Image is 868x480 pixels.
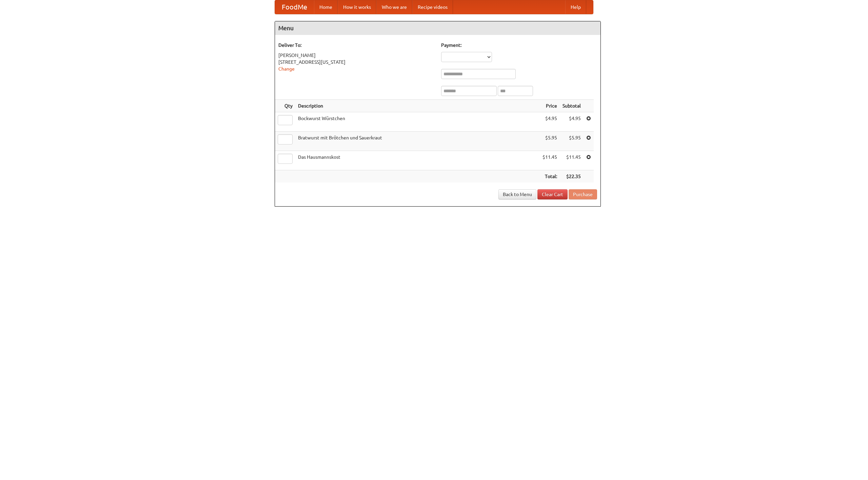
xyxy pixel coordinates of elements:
[278,52,434,59] div: [PERSON_NAME]
[540,170,560,183] th: Total:
[275,100,295,112] th: Qty
[569,189,597,199] button: Purchase
[498,189,536,199] a: Back to Menu
[295,151,540,170] td: Das Hausmannskost
[560,132,584,151] td: $5.95
[441,42,597,49] h5: Payment:
[540,132,560,151] td: $5.95
[376,0,412,14] a: Who we are
[560,151,584,170] td: $11.45
[565,0,586,14] a: Help
[275,0,314,14] a: FoodMe
[278,66,295,72] a: Change
[540,151,560,170] td: $11.45
[295,112,540,132] td: Bockwurst Würstchen
[275,21,600,35] h4: Menu
[540,112,560,132] td: $4.95
[540,100,560,112] th: Price
[412,0,453,14] a: Recipe videos
[338,0,376,14] a: How it works
[295,132,540,151] td: Bratwurst mit Brötchen und Sauerkraut
[278,42,434,49] h5: Deliver To:
[314,0,338,14] a: Home
[560,170,584,183] th: $22.35
[295,100,540,112] th: Description
[537,189,568,199] a: Clear Cart
[560,112,584,132] td: $4.95
[560,100,584,112] th: Subtotal
[278,59,434,65] div: [STREET_ADDRESS][US_STATE]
